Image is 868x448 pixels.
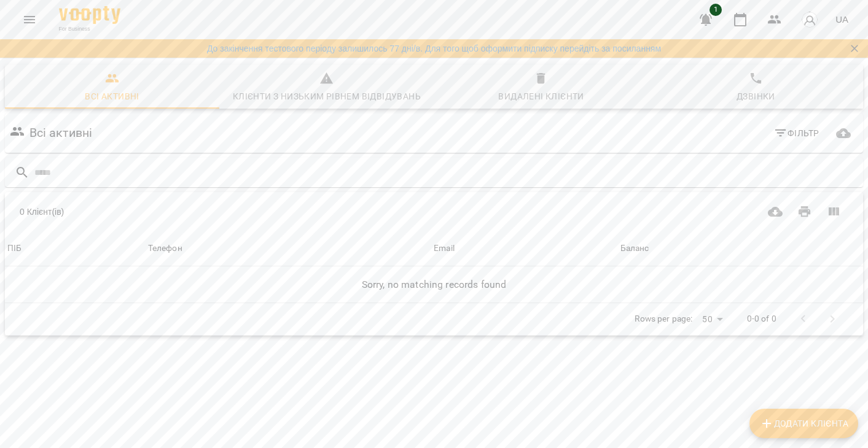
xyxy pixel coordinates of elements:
[620,241,649,256] div: Баланс
[7,241,22,256] div: Sort
[819,197,848,226] button: Вигляд колонок
[7,241,143,256] span: ПІБ
[768,122,824,144] button: Фільтр
[801,11,818,28] img: avatar_s.png
[20,206,412,218] div: 0 Клієнт(ів)
[59,6,120,24] img: Voopty Logo
[233,89,421,104] div: Клієнти з низьким рівнем відвідувань
[773,126,819,141] span: Фільтр
[434,241,455,256] div: Email
[59,25,120,33] span: For Business
[749,409,858,438] button: Додати клієнта
[697,311,727,328] div: 50
[831,8,853,31] button: UA
[620,241,861,256] span: Баланс
[835,13,848,26] span: UA
[635,313,692,325] p: Rows per page:
[148,241,429,256] span: Телефон
[7,241,22,256] div: ПІБ
[710,4,722,16] span: 1
[434,241,455,256] div: Sort
[15,5,44,34] button: Menu
[846,40,863,57] button: Закрити сповіщення
[85,89,139,104] div: Всі активні
[737,89,775,104] div: Дзвінки
[759,416,848,431] span: Додати клієнта
[747,313,776,325] p: 0-0 of 0
[207,42,661,55] a: До закінчення тестового періоду залишилось 77 дні/в. Для того щоб оформити підписку перейдіть за ...
[148,241,182,256] div: Телефон
[29,123,93,142] h6: Всі активні
[5,192,863,231] div: Table Toolbar
[760,197,790,226] button: Завантажити CSV
[498,89,584,104] div: Видалені клієнти
[620,241,649,256] div: Sort
[148,241,182,256] div: Sort
[434,241,616,256] span: Email
[7,276,861,293] h6: Sorry, no matching records found
[790,197,819,226] button: Друк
